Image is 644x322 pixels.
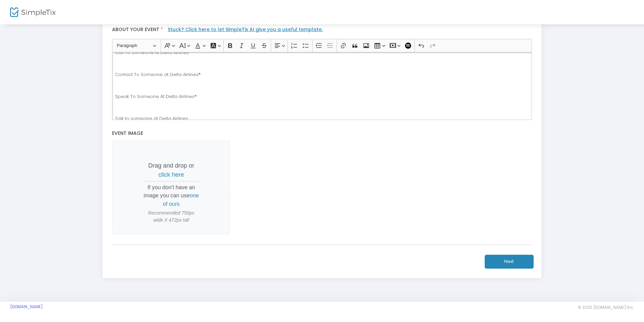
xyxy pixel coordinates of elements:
span: one of ours [163,192,199,206]
span: click here [158,171,184,178]
a: [DOMAIN_NAME] [10,304,43,309]
p: Drag and drop or [143,161,199,179]
span: © 2025 [DOMAIN_NAME] Inc. [578,305,634,310]
a: Stuck? Click here to let SimpleTix AI give you a useful template. [168,26,323,33]
button: Paragraph [114,40,159,51]
span: Paragraph [117,42,152,50]
p: Contact To Someone at Delta Airlines® [115,71,529,78]
div: Rich Text Editor, main [112,52,532,120]
p: Talk to someone at Delta Airlines. [115,115,529,122]
p: Call To Someone At Delta Airlines® [115,49,529,56]
button: Next [485,255,534,269]
span: Event Image [112,130,143,137]
p: If you don't have an image you can use [143,183,199,208]
p: Speak To Someone At Delta Airlines® [115,93,529,100]
span: Recommended 750px wide X 472px tall [143,209,199,224]
label: About your event [109,23,535,39]
div: Editor toolbar [112,39,532,52]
